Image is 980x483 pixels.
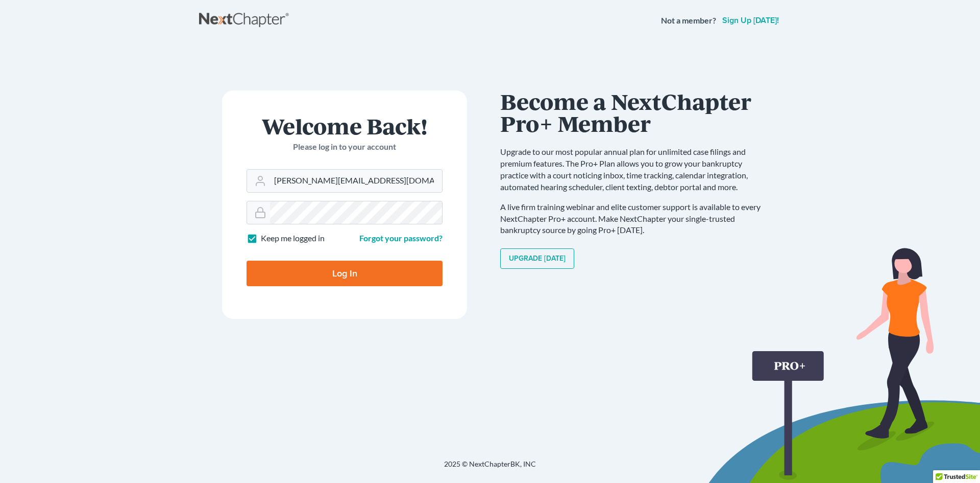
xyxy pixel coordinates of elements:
[500,146,771,193] p: Upgrade to our most popular annual plan for unlimited case filings and premium features. The Pro+...
[720,16,781,25] a: Sign up [DATE]!
[199,459,781,477] div: 2025 © NextChapterBK, INC
[247,141,443,153] p: Please log in to your account
[359,233,443,243] a: Forgot your password?
[500,201,771,237] p: A live firm training webinar and elite customer support is available to every NextChapter Pro+ ac...
[247,115,443,137] h1: Welcome Back!
[270,170,442,192] input: Email Address
[500,248,574,269] a: Upgrade [DATE]
[661,15,716,27] strong: Not a member?
[247,261,443,286] input: Log In
[500,90,771,134] h1: Become a NextChapter Pro+ Member
[261,233,325,244] label: Keep me logged in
